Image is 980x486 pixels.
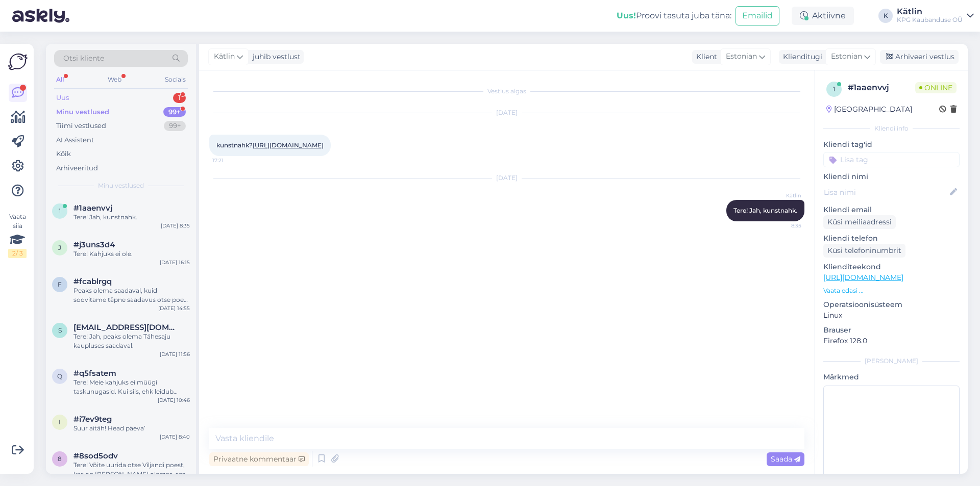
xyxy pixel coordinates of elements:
div: 99+ [163,107,186,117]
div: Aktiivne [792,7,854,25]
p: Kliendi nimi [823,171,960,182]
div: 1 [173,93,186,103]
span: 17:21 [212,157,251,164]
div: Küsi meiliaadressi [823,215,896,229]
p: Kliendi telefon [823,233,960,244]
p: Vaata edasi ... [823,286,960,295]
div: Suur aitäh! Head päeva’ [73,424,190,433]
div: Arhiveeri vestlus [880,50,959,64]
p: Brauser [823,325,960,336]
div: Minu vestlused [56,107,109,117]
input: Lisa tag [823,152,960,167]
div: [DATE] 10:46 [158,396,190,404]
div: [DATE] 14:55 [158,304,190,312]
span: #fcablrgq [73,277,112,286]
div: Arhiveeritud [56,163,98,173]
span: #q5fsatem [73,369,116,378]
span: Otsi kliente [63,53,104,64]
div: Peaks olema saadaval, kuid soovitame täpne saadavus otse poest üle uurida, kaupluse number on 555... [73,286,190,304]
div: Tere! Meie kahjuks ei müügi taskunugasid. Kui siis, ehk leidub midagi matkaosakonnas, multitöörii... [73,378,190,396]
span: s [58,326,62,334]
a: KätlinKPG Kaubanduse OÜ [897,8,974,24]
div: [DATE] 8:40 [160,433,190,441]
img: Askly Logo [8,52,28,71]
div: [DATE] 11:56 [160,350,190,358]
div: Vaata siia [8,212,27,258]
p: Kliendi tag'id [823,139,960,150]
b: Uus! [617,11,636,20]
span: #i7ev9teg [73,415,112,424]
div: Socials [163,73,188,86]
span: kunstnahk? [216,141,324,149]
div: 99+ [164,121,186,131]
span: Estonian [831,51,862,62]
p: Operatsioonisüsteem [823,299,960,310]
div: Proovi tasuta juba täna: [617,10,731,22]
div: # 1aaenvvj [848,82,915,94]
span: j [58,244,61,251]
div: Tere! Võite uurida otse Viljandi poest, kas on [PERSON_NAME] olemas, sest laojäägi järgi peaks se... [73,461,190,479]
div: juhib vestlust [249,52,301,62]
span: #8sod5odv [73,451,118,461]
p: Firefox 128.0 [823,336,960,346]
span: 8 [58,455,62,463]
div: All [54,73,66,86]
p: Kliendi email [823,204,960,215]
div: [DATE] 8:35 [161,222,190,229]
button: Emailid [736,6,779,25]
span: #j3uns3d4 [73,240,115,249]
div: 2 / 3 [8,249,27,258]
div: Vestlus algas [209,87,804,96]
div: KPG Kaubanduse OÜ [897,16,963,24]
div: K [878,9,893,23]
span: 8:35 [763,222,801,229]
p: Märkmed [823,372,960,382]
div: Web [106,73,124,86]
div: Uus [56,93,69,103]
div: [DATE] [209,108,804,117]
a: [URL][DOMAIN_NAME] [823,273,903,282]
div: Klient [692,52,717,62]
span: Kätlin [214,51,235,62]
span: q [57,372,62,380]
span: Kätlin [763,192,801,199]
div: Tere! Kahjuks ei ole. [73,249,190,259]
div: Kätlin [897,8,963,16]
div: Küsi telefoninumbrit [823,244,905,258]
div: Tere! Jah, kunstnahk. [73,213,190,222]
div: AI Assistent [56,135,94,145]
span: i [59,418,61,426]
span: Tere! Jah, kunstnahk. [733,207,797,214]
span: Saada [771,454,800,464]
p: Klienditeekond [823,262,960,272]
span: Estonian [726,51,757,62]
div: Kliendi info [823,124,960,133]
div: [GEOGRAPHIC_DATA] [826,104,912,115]
span: siim.kiissel@gmail.com [73,323,180,332]
div: [PERSON_NAME] [823,356,960,366]
span: f [58,280,62,288]
div: Kõik [56,149,71,159]
div: Privaatne kommentaar [209,452,309,466]
span: 1 [833,85,835,93]
div: Klienditugi [779,52,822,62]
span: 1 [59,207,61,215]
div: Tere! Jah, peaks olema Tähesaju kaupluses saadaval. [73,332,190,350]
div: Tiimi vestlused [56,121,106,131]
span: Minu vestlused [98,181,144,190]
div: [DATE] 16:15 [160,259,190,266]
span: #1aaenvvj [73,203,112,213]
a: [URL][DOMAIN_NAME] [253,141,324,149]
input: Lisa nimi [824,187,948,198]
span: Online [915,82,957,93]
p: Linux [823,310,960,321]
div: [DATE] [209,173,804,183]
